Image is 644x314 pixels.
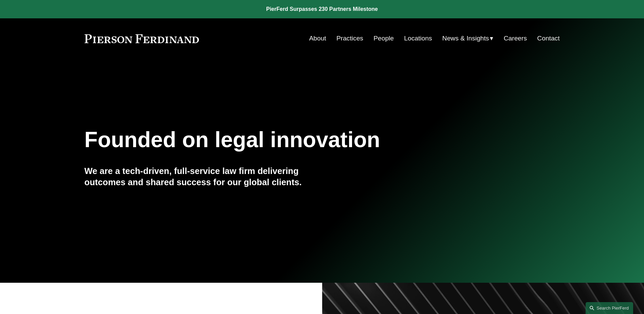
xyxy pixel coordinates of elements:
a: Practices [336,32,363,45]
h4: We are a tech-driven, full-service law firm delivering outcomes and shared success for our global... [85,165,322,188]
a: Search this site [586,302,633,314]
a: folder dropdown [442,32,494,45]
h1: Founded on legal innovation [85,127,481,152]
a: About [309,32,326,45]
span: News & Insights [442,33,489,45]
a: Contact [537,32,559,45]
a: Careers [504,32,527,45]
a: Locations [404,32,432,45]
a: People [373,32,394,45]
